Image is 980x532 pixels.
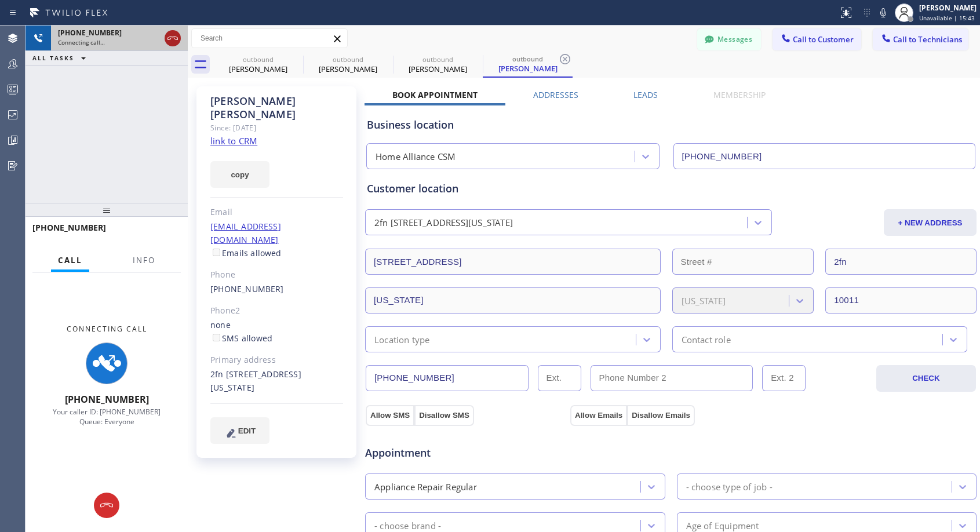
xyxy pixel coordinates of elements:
div: Phone2 [210,304,343,318]
div: Michel Martin [394,52,482,78]
input: SMS allowed [213,334,220,341]
span: Unavailable | 15:43 [919,14,975,22]
a: [PHONE_NUMBER] [210,283,284,294]
span: Call to Technicians [893,34,962,45]
span: Call to Customer [793,34,854,45]
input: Apt. # [825,249,977,275]
div: Customer location [367,181,975,196]
input: Search [192,29,347,48]
button: Allow SMS [366,405,414,426]
span: Info [133,255,155,265]
input: Ext. [538,365,581,391]
input: Phone Number [673,143,976,169]
a: link to CRM [210,135,257,147]
button: Disallow Emails [627,405,695,426]
div: [PERSON_NAME] [304,64,392,74]
button: Disallow SMS [414,405,474,426]
label: Membership [713,89,766,100]
button: CHECK [876,365,976,392]
button: Allow Emails [570,405,627,426]
label: SMS allowed [210,333,272,344]
div: Appliance Repair Regular [374,480,477,493]
div: Business location [367,117,975,133]
button: EDIT [210,417,269,444]
button: Hang up [94,493,119,518]
div: Age of Equipment [686,519,759,532]
div: Megan Tirpak [304,52,392,78]
input: Street # [672,249,814,275]
span: [PHONE_NUMBER] [32,222,106,233]
button: Call [51,249,89,272]
div: [PERSON_NAME] [PERSON_NAME] [210,94,343,121]
div: none [210,319,343,345]
label: Emails allowed [210,247,282,258]
label: Leads [633,89,658,100]
div: [PERSON_NAME] [919,3,977,13]
span: [PHONE_NUMBER] [65,393,149,406]
div: outbound [484,54,571,63]
button: Info [126,249,162,272]
input: ZIP [825,287,977,314]
div: Neomi Abramovici [214,52,302,78]
div: 2fn [STREET_ADDRESS][US_STATE] [210,368,343,395]
input: Phone Number [366,365,529,391]
div: Primary address [210,354,343,367]
a: [EMAIL_ADDRESS][DOMAIN_NAME] [210,221,281,245]
span: [PHONE_NUMBER] [58,28,122,38]
button: Hang up [165,30,181,46]
div: Home Alliance CSM [376,150,456,163]
input: Ext. 2 [762,365,806,391]
div: Phone [210,268,343,282]
div: - choose brand - [374,519,441,532]
div: outbound [214,55,302,64]
button: Call to Technicians [873,28,968,50]
span: Call [58,255,82,265]
div: [PERSON_NAME] [214,64,302,74]
span: Connecting call… [58,38,105,46]
input: Address [365,249,661,275]
input: City [365,287,661,314]
span: EDIT [238,427,256,435]
div: outbound [304,55,392,64]
button: Messages [697,28,761,50]
div: 2fn [STREET_ADDRESS][US_STATE] [374,216,513,229]
div: - choose type of job - [686,480,773,493]
div: Location type [374,333,430,346]
div: Since: [DATE] [210,121,343,134]
button: Call to Customer [773,28,861,50]
button: Mute [875,5,891,21]
label: Book Appointment [392,89,478,100]
button: copy [210,161,269,188]
button: ALL TASKS [25,51,97,65]
span: Appointment [365,445,567,461]
input: Emails allowed [213,249,220,256]
label: Addresses [533,89,578,100]
span: Your caller ID: [PHONE_NUMBER] Queue: Everyone [53,407,161,427]
div: outbound [394,55,482,64]
span: ALL TASKS [32,54,74,62]
div: Michel Martin [484,52,571,76]
input: Phone Number 2 [591,365,753,391]
div: [PERSON_NAME] [394,64,482,74]
div: [PERSON_NAME] [484,63,571,74]
span: Connecting Call [67,324,147,334]
button: + NEW ADDRESS [884,209,977,236]
div: Email [210,206,343,219]
div: Contact role [682,333,731,346]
